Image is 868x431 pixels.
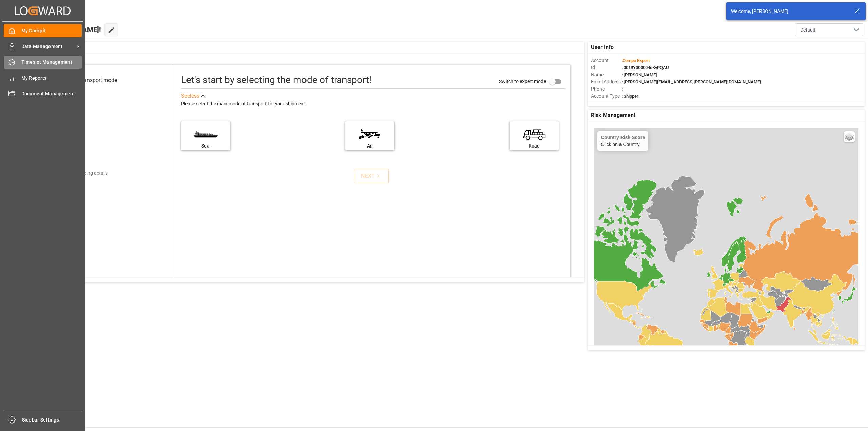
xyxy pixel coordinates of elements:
[622,58,650,63] span: :
[591,111,635,119] span: Risk Management
[22,416,83,424] span: Sidebar Settings
[21,59,82,66] span: Timeslot Management
[591,93,622,100] span: Account Type
[4,56,82,69] a: Timeslot Management
[4,71,82,84] a: My Reports
[591,64,622,71] span: Id
[623,58,650,63] span: Compo Expert
[795,23,863,36] button: open menu
[21,75,82,82] span: My Reports
[21,43,75,50] span: Data Management
[181,100,566,108] div: Please select the main mode of transport for your shipment.
[622,65,669,70] span: : 0019Y000004dKyPQAU
[622,94,638,99] span: : Shipper
[601,135,645,147] div: Click on a Country
[844,131,855,142] a: Layers
[65,170,108,177] div: Add shipping details
[591,85,622,93] span: Phone
[622,72,657,77] span: : [PERSON_NAME]
[181,73,371,87] div: Let's start by selecting the mode of transport!
[591,57,622,64] span: Account
[591,78,622,85] span: Email Address
[4,24,82,37] a: My Cockpit
[361,172,382,180] div: NEXT
[4,87,82,100] a: Document Management
[64,76,117,84] div: Select transport mode
[513,142,555,150] div: Road
[499,79,546,84] span: Switch to expert mode
[184,142,227,150] div: Sea
[731,8,848,15] div: Welcome, [PERSON_NAME]
[181,92,199,100] div: See less
[349,142,391,150] div: Air
[21,27,82,34] span: My Cockpit
[800,26,815,34] span: Default
[622,86,627,92] span: : —
[601,135,645,140] h4: Country Risk Score
[591,43,614,52] span: User Info
[21,90,82,97] span: Document Management
[355,169,389,183] button: NEXT
[622,79,761,84] span: : [PERSON_NAME][EMAIL_ADDRESS][PERSON_NAME][DOMAIN_NAME]
[591,71,622,78] span: Name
